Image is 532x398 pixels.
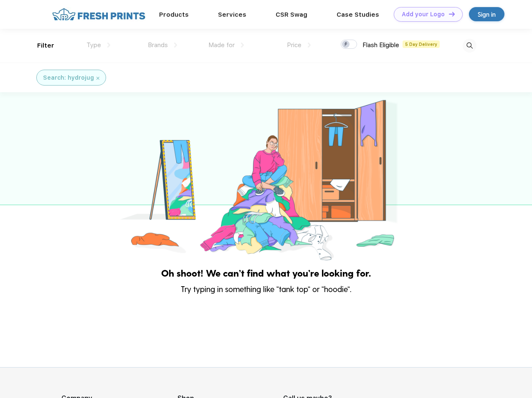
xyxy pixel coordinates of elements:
[159,11,189,18] a: Products
[403,40,440,48] span: 5 Day Delivery
[308,43,311,48] img: dropdown.png
[50,7,148,22] img: fo%20logo%202.webp
[463,39,476,53] img: desktop_search.svg
[402,11,445,18] div: Add your Logo
[43,73,94,82] div: Search: hydrojug
[241,43,244,48] img: dropdown.png
[478,10,496,19] div: Sign in
[469,7,504,21] a: Sign in
[107,43,110,48] img: dropdown.png
[37,41,54,50] div: Filter
[86,41,101,49] span: Type
[96,77,99,80] img: filter_cancel.svg
[449,12,455,16] img: DT
[208,41,235,49] span: Made for
[287,41,301,49] span: Price
[362,41,399,49] span: Flash Eligible
[148,41,168,49] span: Brands
[174,43,177,48] img: dropdown.png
